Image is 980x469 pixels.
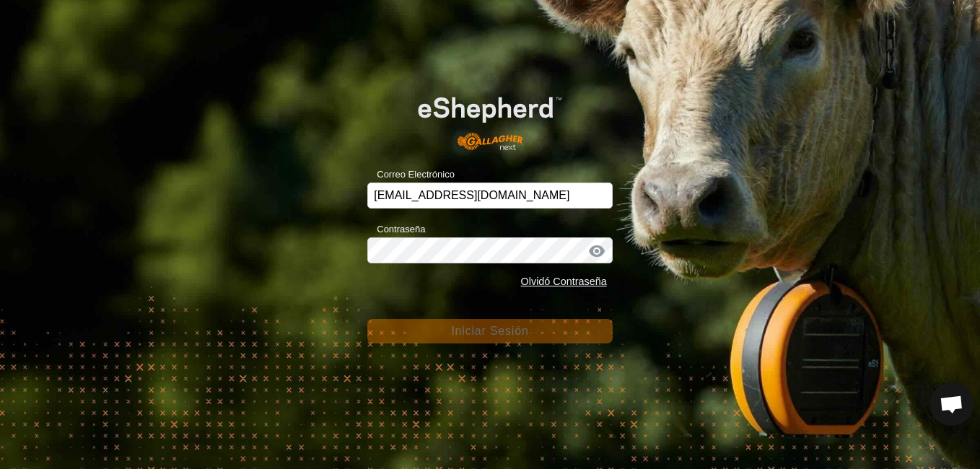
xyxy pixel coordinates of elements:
[367,222,425,237] label: Contraseña
[451,325,528,337] span: Iniciar Sesión
[521,276,607,287] a: Olvidó Contraseña
[930,382,974,426] div: Chat abierto
[367,183,613,209] input: Correo Electrónico
[392,76,588,160] img: Logo de eShepherd
[367,167,455,182] label: Correo Electrónico
[367,319,613,343] button: Iniciar Sesión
